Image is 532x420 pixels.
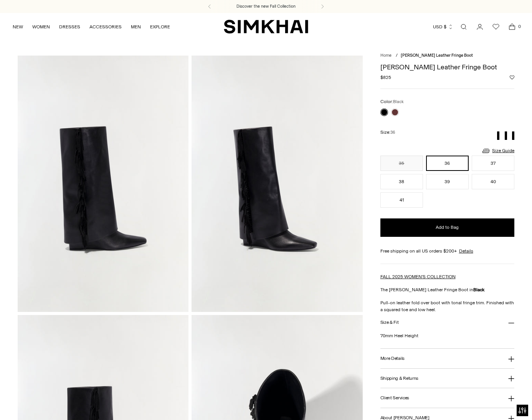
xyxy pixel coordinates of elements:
button: 35 [380,156,423,171]
button: Size & Fit [380,313,515,333]
a: Details [459,248,473,254]
a: NEW [13,18,23,35]
button: 40 [472,174,514,189]
p: Pull-on leather fold over boot with tonal fringe trim. Finished with a squared toe and low heel. [380,299,515,313]
button: 38 [380,174,423,189]
span: Add to Bag [436,224,459,231]
span: 36 [390,130,395,135]
button: 36 [426,156,469,171]
button: Shipping & Returns [380,369,515,388]
img: Quinn Leather Fringe Boot [18,56,189,312]
div: Free shipping on all US orders $200+ [380,248,515,254]
a: EXPLORE [150,18,170,35]
a: ACCESSORIES [89,18,122,35]
button: Add to Bag [380,218,515,237]
a: FALL 2025 WOMEN'S COLLECTION [380,274,456,279]
h3: Size & Fit [380,320,399,325]
a: Open search modal [456,19,471,34]
span: 0 [516,23,523,30]
a: MEN [131,18,141,35]
p: The [PERSON_NAME] Leather Fringe Boot in [380,286,515,293]
a: Wishlist [488,19,504,34]
h3: Client Services [380,395,410,400]
h1: [PERSON_NAME] Leather Fringe Boot [380,64,515,71]
a: DRESSES [59,18,80,35]
a: Size Guide [481,146,514,156]
a: Discover the new Fall Collection [236,3,296,10]
button: USD $ [433,18,453,35]
img: Quinn Leather Fringe Boot [192,56,363,312]
a: SIMKHAI [224,19,308,34]
a: Open cart modal [504,19,520,34]
a: WOMEN [32,18,50,35]
button: 37 [472,156,514,171]
nav: breadcrumbs [380,52,515,59]
strong: Black [473,287,484,292]
button: Add to Wishlist [510,75,514,80]
span: [PERSON_NAME] Leather Fringe Boot [401,53,473,58]
label: Size: [380,129,395,136]
span: $825 [380,74,391,81]
h3: Shipping & Returns [380,376,419,381]
h3: More Details [380,356,405,361]
span: Black [393,99,404,104]
a: Go to the account page [472,19,487,34]
a: Home [380,53,392,58]
button: 41 [380,192,423,208]
button: 39 [426,174,469,189]
p: 70mm Heel Height [380,332,515,339]
button: More Details [380,349,515,368]
div: / [396,52,398,59]
button: Client Services [380,388,515,408]
label: Color: [380,98,404,105]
